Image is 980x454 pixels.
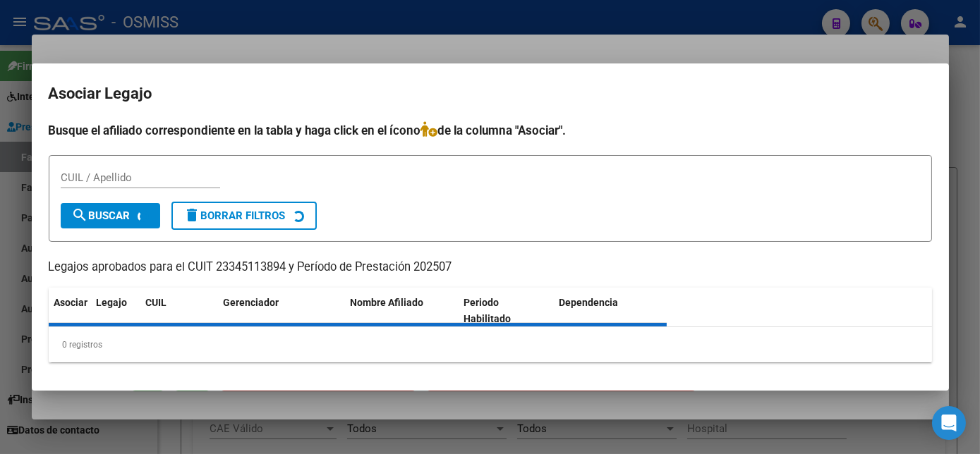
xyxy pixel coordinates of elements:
datatable-header-cell: Dependencia [553,288,667,334]
span: Gerenciador [224,297,279,308]
span: Dependencia [559,297,618,308]
span: Legajo [97,297,128,308]
button: Buscar [61,203,160,228]
button: Borrar Filtros [171,202,317,230]
datatable-header-cell: Nombre Afiliado [345,288,459,334]
h4: Busque el afiliado correspondiente en la tabla y haga click en el ícono de la columna "Asociar". [49,121,932,140]
p: Legajos aprobados para el CUIT 23345113894 y Período de Prestación 202507 [49,259,932,276]
span: Periodo Habilitado [464,297,511,324]
datatable-header-cell: CUIL [140,288,218,334]
datatable-header-cell: Legajo [91,288,140,334]
datatable-header-cell: Periodo Habilitado [458,288,553,334]
datatable-header-cell: Gerenciador [218,288,345,334]
div: 0 registros [49,327,932,362]
div: Open Intercom Messenger [932,406,966,440]
mat-icon: search [72,207,89,223]
datatable-header-cell: Asociar [49,288,91,334]
h2: Asociar Legajo [49,80,932,107]
span: CUIL [146,297,167,308]
span: Borrar Filtros [184,209,286,222]
span: Nombre Afiliado [351,297,424,308]
span: Asociar [54,297,88,308]
mat-icon: delete [184,207,201,223]
span: Buscar [72,209,131,222]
